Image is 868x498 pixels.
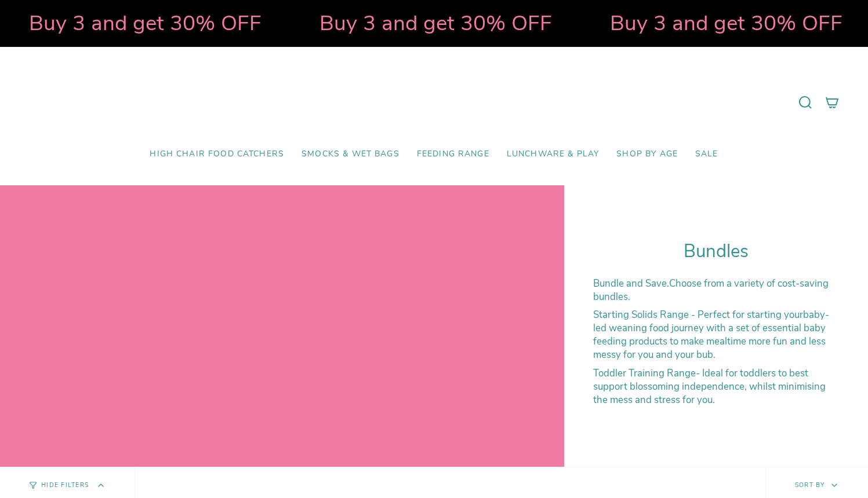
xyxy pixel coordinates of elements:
[150,149,284,159] span: High Chair Food Catchers
[695,149,718,159] span: SALE
[609,9,842,38] strong: Buy 3 and get 30% OFF
[593,367,696,380] strong: Toddler Training Range
[593,308,839,361] p: - Perfect for starting your
[593,367,839,407] p: - Ideal for toddlers to best support blossoming independence, whilst minimising the mess and stre...
[593,308,829,361] span: baby-led weaning food journey with a set of essential baby feeding products to make mealtime more...
[608,141,687,168] a: Shop by Age
[593,277,669,290] strong: Bundle and Save.
[507,149,599,159] span: Lunchware & Play
[141,141,293,168] a: High Chair Food Catchers
[28,9,261,38] strong: Buy 3 and get 30% OFF
[408,141,498,168] a: Feeding Range
[795,481,825,489] span: Sort by
[293,141,408,168] a: Smocks & Wet Bags
[616,149,678,159] span: Shop by Age
[593,277,839,303] p: Choose from a variety of cost-saving bundles.
[302,149,400,159] span: Smocks & Wet Bags
[334,64,534,141] a: Mumma’s Little Helpers
[498,141,608,168] a: Lunchware & Play
[417,149,489,159] span: Feeding Range
[319,9,551,38] strong: Buy 3 and get 30% OFF
[41,482,89,489] span: Hide Filters
[593,241,839,262] h1: Bundles
[687,141,727,168] a: SALE
[593,308,689,321] strong: Starting Solids Range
